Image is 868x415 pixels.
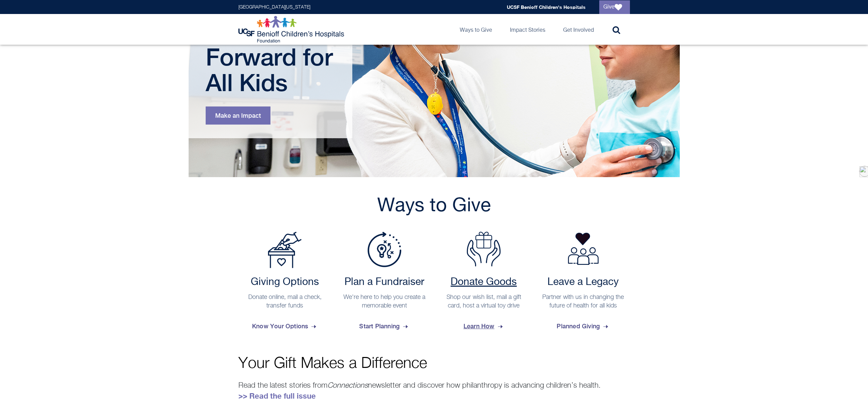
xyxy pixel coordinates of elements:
[238,232,332,335] a: Payment Options Giving Options Donate online, mail a check, transfer funds Know Your Options
[338,232,431,335] a: Plan a Fundraiser Plan a Fundraiser We're here to help you create a memorable event Start Planning
[441,293,527,310] p: Shop our wish list, mail a gift card, host a virtual toy drive
[507,4,586,10] a: UCSF Benioff Children's Hospitals
[268,232,302,268] img: Payment Options
[238,391,316,400] a: >> Read the full issue
[441,276,527,288] h2: Donate Goods
[557,317,609,335] span: Planned Giving
[599,0,630,14] a: Give
[437,232,531,335] a: Donate Goods Donate Goods Shop our wish list, mail a gift card, host a virtual toy drive Learn How
[238,380,630,402] p: Read the latest stories from newsletter and discover how philanthropy is advancing children’s hea...
[454,14,498,45] a: Ways to Give
[206,106,270,125] a: Make an Impact
[238,194,630,218] h2: Ways to Give
[504,14,551,45] a: Impact Stories
[238,16,346,43] img: Logo for UCSF Benioff Children's Hospitals Foundation
[367,232,401,267] img: Plan a Fundraiser
[558,14,599,45] a: Get Involved
[464,317,504,335] span: Learn How
[540,293,627,310] p: Partner with us in changing the future of health for all kids
[341,293,428,310] p: We're here to help you create a memorable event
[242,293,328,310] p: Donate online, mail a check, transfer funds
[536,232,630,335] a: Leave a Legacy Partner with us in changing the future of health for all kids Planned Giving
[238,356,630,371] p: Your Gift Makes a Difference
[252,317,318,335] span: Know Your Options
[359,317,409,335] span: Start Planning
[341,276,428,288] h2: Plan a Fundraiser
[327,382,368,389] em: Connections
[467,232,501,267] img: Donate Goods
[242,276,328,288] h2: Giving Options
[540,276,627,288] h2: Leave a Legacy
[238,5,310,10] a: [GEOGRAPHIC_DATA][US_STATE]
